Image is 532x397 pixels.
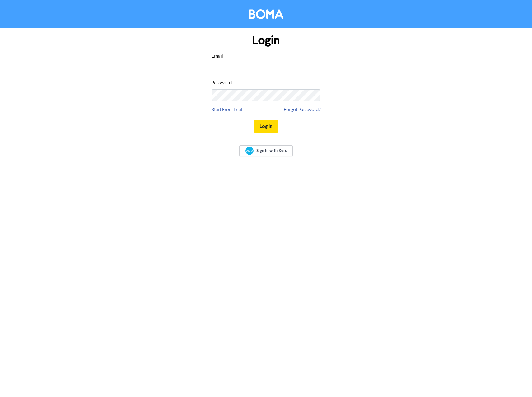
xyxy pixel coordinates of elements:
[245,147,254,155] img: Xero logo
[239,145,293,156] a: Sign In with Xero
[212,33,320,48] h1: Login
[212,79,232,87] label: Password
[212,53,223,60] label: Email
[284,106,320,114] a: Forgot Password?
[501,367,532,397] iframe: Chat Widget
[254,120,278,133] button: Log In
[249,9,283,19] img: BOMA Logo
[256,148,287,153] span: Sign In with Xero
[212,106,242,114] a: Start Free Trial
